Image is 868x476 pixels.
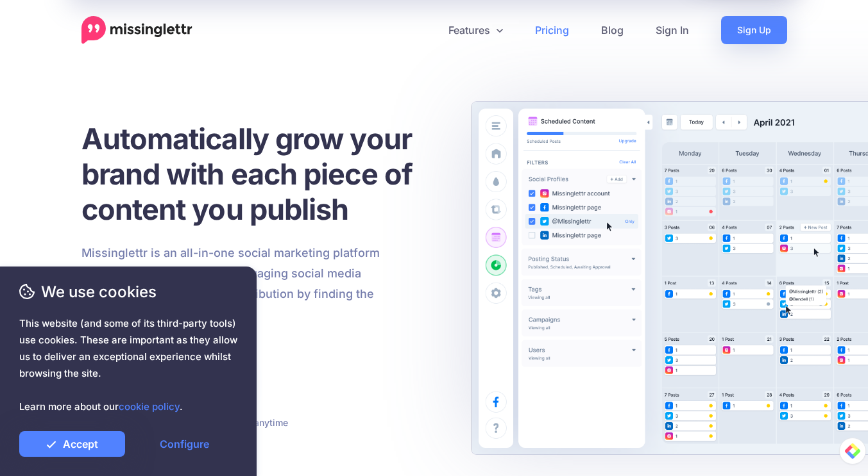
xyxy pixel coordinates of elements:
a: Configure [132,431,237,457]
a: Sign Up [721,16,787,44]
a: Pricing [519,16,585,44]
span: We use cookies [19,281,237,303]
a: Blog [585,16,640,44]
a: Accept [19,431,125,457]
a: cookie policy [119,400,180,413]
a: Features [432,16,519,44]
a: Home [81,16,192,44]
p: Missinglettr is an all-in-one social marketing platform that turns your content into engaging soc... [81,243,380,325]
h1: Automatically grow your brand with each piece of content you publish [81,121,444,227]
span: This website (and some of its third-party tools) use cookies. These are important as they allow u... [19,315,237,415]
a: Sign In [640,16,705,44]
